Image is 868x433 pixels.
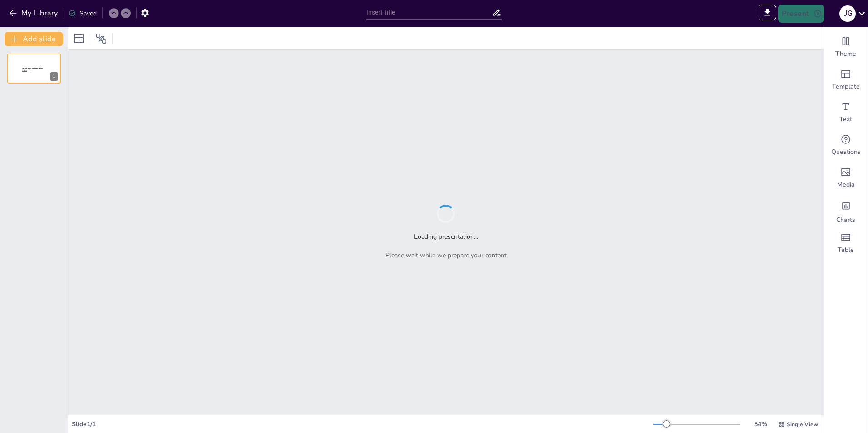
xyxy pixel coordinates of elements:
[838,246,854,255] span: Table
[366,6,493,19] input: Insert title
[22,67,43,72] span: Sendsteps presentation editor
[72,31,86,46] div: Layout
[7,54,61,84] div: 1
[750,419,771,429] div: 54 %
[69,9,97,18] div: Saved
[824,162,868,194] div: Add images, graphics, shapes or video
[96,33,107,44] span: Position
[824,96,868,129] div: Add text boxes
[839,5,856,22] div: J G
[824,129,868,162] div: Get real-time input from your audience
[5,32,63,46] button: Add slide
[72,419,653,429] div: Slide 1 / 1
[414,232,478,241] h2: Loading presentation...
[835,49,856,59] span: Theme
[50,72,58,81] div: 1
[759,5,776,23] span: Export to PowerPoint
[832,82,860,91] span: Template
[824,31,868,64] div: Change the overall theme
[831,148,861,157] span: Questions
[385,251,507,260] p: Please wait while we prepare your content
[7,6,62,20] button: My Library
[839,115,852,124] span: Text
[824,64,868,96] div: Add ready made slides
[778,5,824,23] button: Present
[836,216,855,225] span: Charts
[824,227,868,260] div: Add a table
[839,5,856,23] button: J G
[837,180,855,189] span: Media
[787,420,818,428] span: Single View
[824,194,868,227] div: Add charts and graphs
